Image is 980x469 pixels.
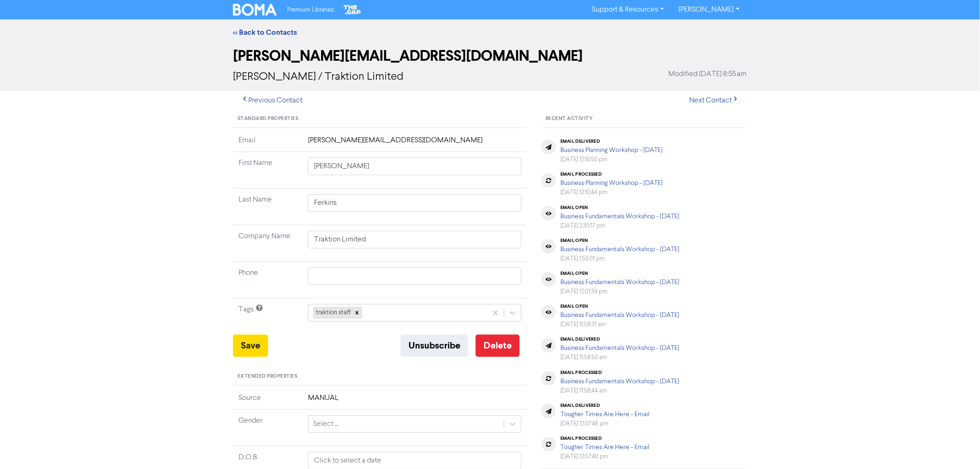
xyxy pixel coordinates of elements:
[672,2,747,17] a: [PERSON_NAME]
[560,238,679,243] div: email open
[302,135,527,152] td: [PERSON_NAME][EMAIL_ADDRESS][DOMAIN_NAME]
[668,69,747,80] span: Modified [DATE] 8:55 am
[560,287,679,296] div: [DATE] 12:01:39 pm
[560,336,679,342] div: email delivered
[681,91,747,110] button: Next Contact
[560,222,679,230] div: [DATE] 2:30:17 pm
[288,7,335,13] span: Premium Libraries:
[233,110,527,128] div: Standard Properties
[560,353,679,362] div: [DATE] 11:58:50 am
[560,320,679,329] div: [DATE] 11:59:31 am
[560,403,649,408] div: email delivered
[313,307,352,319] div: traktion staff
[233,47,747,65] h2: [PERSON_NAME][EMAIL_ADDRESS][DOMAIN_NAME]
[560,411,649,418] a: Tougher Times Are Here - Email
[233,189,302,225] td: Last Name
[233,409,302,446] td: Gender
[233,28,297,37] a: << Back to Contacts
[233,152,302,189] td: First Name
[233,135,302,152] td: Email
[233,225,302,262] td: Company Name
[560,155,663,164] div: [DATE] 12:10:50 pm
[560,387,679,395] div: [DATE] 11:58:44 am
[560,205,679,210] div: email open
[560,147,663,153] a: Business Planning Workshop - [DATE]
[233,91,310,110] button: Previous Contact
[560,254,679,263] div: [DATE] 1:55:01 pm
[302,393,527,410] td: MANUAL
[934,425,980,469] iframe: Chat Widget
[560,444,649,450] a: Tougher Times Are Here - Email
[560,345,679,351] a: Business Fundamentals Workshop - [DATE]
[560,171,663,177] div: email processed
[476,335,520,357] button: Delete
[233,71,403,82] span: [PERSON_NAME] / Traktion Limited
[342,4,363,16] img: The Gap
[313,418,339,430] div: Select ...
[585,2,672,17] a: Support & Resources
[560,180,663,186] a: Business Planning Workshop - [DATE]
[560,370,679,375] div: email processed
[560,378,679,385] a: Business Fundamentals Workshop - [DATE]
[233,4,276,16] img: BOMA Logo
[233,335,268,357] button: Save
[560,436,649,441] div: email processed
[560,139,663,144] div: email delivered
[560,304,679,309] div: email open
[560,419,649,428] div: [DATE] 12:07:46 pm
[233,262,302,298] td: Phone
[560,452,649,461] div: [DATE] 12:07:40 pm
[541,110,747,128] div: Recent Activity
[560,188,663,197] div: [DATE] 12:10:44 pm
[560,312,679,318] a: Business Fundamentals Workshop - [DATE]
[233,368,527,386] div: Extended Properties
[401,335,468,357] button: Unsubscribe
[560,213,679,220] a: Business Fundamentals Workshop - [DATE]
[560,279,679,285] a: Business Fundamentals Workshop - [DATE]
[560,246,679,253] a: Business Fundamentals Workshop - [DATE]
[560,271,679,276] div: email open
[233,393,302,410] td: Source
[233,298,302,335] td: Tags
